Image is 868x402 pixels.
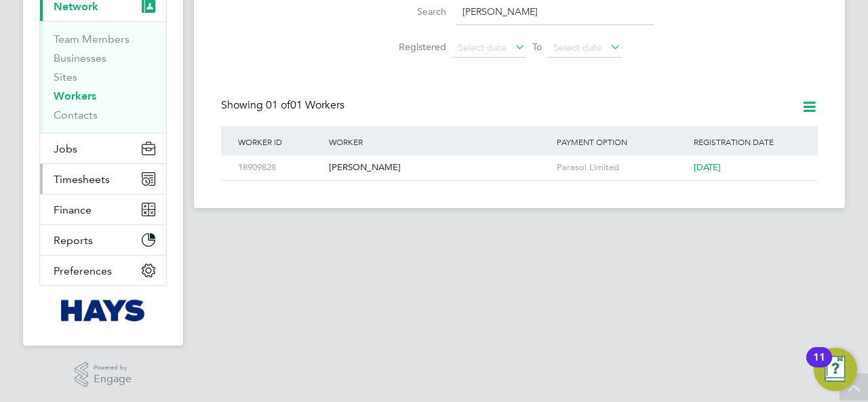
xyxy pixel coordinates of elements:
a: Workers [54,89,96,102]
a: Businesses [54,52,106,64]
a: Go to home page [39,300,167,321]
span: Powered by [94,362,132,374]
span: 01 of [266,98,290,112]
div: Worker [325,126,553,157]
div: Showing [221,98,347,113]
span: Finance [54,203,92,216]
div: Parasol Limited [553,155,690,180]
a: Contacts [54,108,98,121]
a: Sites [54,71,77,83]
span: Select date [553,41,602,54]
button: Timesheets [40,164,166,194]
div: Payment Option [553,126,690,157]
button: Finance [40,195,166,224]
button: Preferences [40,256,166,285]
label: Registered [385,41,446,53]
span: Timesheets [54,173,110,186]
div: 18909828 [235,155,325,180]
a: Powered byEngage [75,362,132,388]
span: [DATE] [694,161,721,173]
span: 01 Workers [266,98,344,112]
div: [PERSON_NAME] [325,155,553,180]
div: 11 [813,357,825,375]
span: Select date [458,41,507,54]
button: Reports [40,225,166,255]
div: Worker ID [235,126,325,157]
div: Registration Date [690,126,804,157]
a: 18909828[PERSON_NAME]Parasol Limited[DATE] [235,155,804,166]
span: Preferences [54,264,112,277]
div: Network [40,21,166,133]
span: Engage [94,374,132,385]
button: Open Resource Center, 11 new notifications [814,348,857,391]
label: Search [385,5,446,18]
span: To [528,38,546,56]
span: Reports [54,234,93,247]
a: Team Members [54,33,130,45]
span: Jobs [54,142,77,155]
img: hays-logo-retina.png [61,300,146,321]
button: Jobs [40,134,166,163]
